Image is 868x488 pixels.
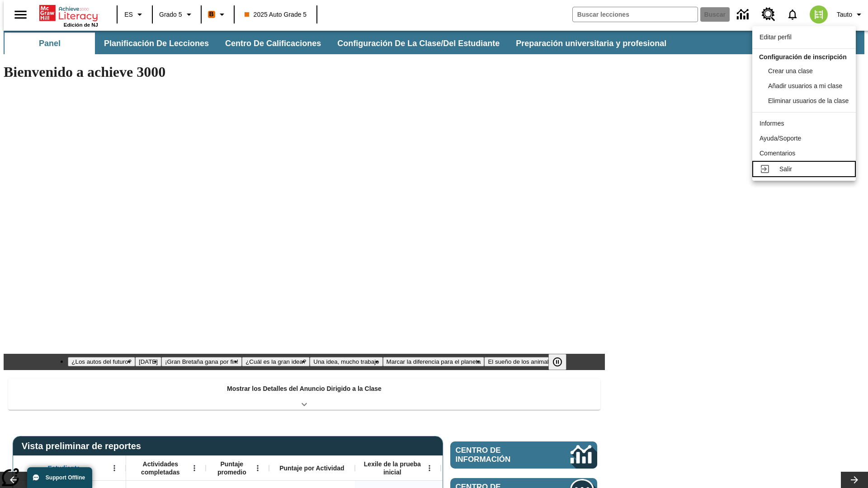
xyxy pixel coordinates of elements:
[768,97,849,104] span: Eliminar usuarios de la clase
[759,135,801,142] span: Ayuda/Soporte
[759,53,847,61] span: Configuración de inscripción
[779,165,792,173] span: Salir
[768,67,813,75] span: Crear una clase
[768,82,842,89] span: Añadir usuarios a mi clase
[759,120,784,127] span: Informes
[759,150,795,157] span: Comentarios
[759,33,792,41] span: Editar perfil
